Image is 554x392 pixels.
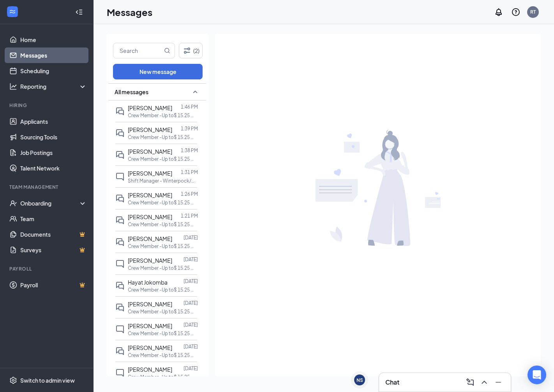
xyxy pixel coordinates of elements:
svg: DoubleChat [115,303,125,312]
button: New message [113,64,203,79]
a: Talent Network [20,160,87,176]
button: ComposeMessage [464,376,476,388]
svg: UserCheck [9,199,17,207]
svg: Minimize [494,378,503,387]
button: Minimize [492,376,505,388]
p: Crew Member -Up to$ 15.25 Winterpock / Woodlake at Store 1590 - [GEOGRAPHIC_DATA] [128,374,198,380]
svg: DoubleChat [115,150,125,160]
h1: Messages [107,5,152,19]
svg: DoubleChat [115,194,125,203]
p: Crew Member -Up to$ 15.25 Winterpock / Woodlake at Store 1590 - [GEOGRAPHIC_DATA] [128,308,198,315]
a: PayrollCrown [20,277,87,293]
svg: ChatInactive [115,325,125,334]
p: 1:38 PM [181,147,198,154]
p: Crew Member -Up to$ 15.25 Winterpock / Woodlake at Store 1590 - [GEOGRAPHIC_DATA] [128,134,198,141]
svg: ChatInactive [115,172,125,181]
a: Applicants [20,114,87,129]
span: [PERSON_NAME] [128,126,172,133]
svg: ChatInactive [115,259,125,269]
p: Crew Member -Up to$ 15.25 Winterpock / Woodlake at Store 1590 - [GEOGRAPHIC_DATA] [128,199,198,206]
svg: DoubleChat [115,107,125,116]
div: Team Management [9,184,85,190]
svg: DoubleChat [115,346,125,356]
button: Filter (2) [179,43,203,58]
div: Payroll [9,265,85,272]
p: Crew Member -Up to$ 15.25 Winterpock / Woodlake at Store 1590 - [GEOGRAPHIC_DATA] [128,243,198,250]
a: Messages [20,47,87,63]
span: [PERSON_NAME] [128,366,172,373]
p: Crew Member -Up to$ 15.25 Winterpock / Woodlake at Store 1590 - [GEOGRAPHIC_DATA] [128,112,198,119]
p: [DATE] [183,365,198,372]
p: [DATE] [183,343,198,350]
p: Crew Member -Up to$ 15.25 Winterpock / Woodlake at Store 1590 - [GEOGRAPHIC_DATA] [128,265,198,271]
span: [PERSON_NAME] [128,192,172,199]
span: [PERSON_NAME] [128,213,172,220]
svg: Filter [182,46,192,55]
svg: Settings [9,376,17,384]
input: Search [113,43,162,58]
p: Shift Manager - Winterpock/Woodlake at Store 1590 - [GEOGRAPHIC_DATA] [128,178,198,184]
svg: ComposeMessage [466,378,475,387]
svg: ChatInactive [115,368,125,378]
div: Switch to admin view [20,376,75,384]
div: Reporting [20,83,87,90]
p: Crew Member -Up to$ 15.25 Winterpock / Woodlake at Store 1590 - [GEOGRAPHIC_DATA] [128,221,198,228]
svg: ChevronUp [480,378,489,387]
a: Scheduling [20,63,87,79]
button: ChevronUp [478,376,490,388]
svg: Analysis [9,83,17,90]
span: [PERSON_NAME] [128,104,172,111]
svg: Notifications [494,7,503,17]
svg: DoubleChat [115,281,125,290]
span: [PERSON_NAME] [128,148,172,155]
span: [PERSON_NAME] [128,322,172,329]
p: [DATE] [183,256,198,263]
svg: DoubleChat [115,237,125,247]
svg: DoubleChat [115,216,125,225]
p: Crew Member -Up to$ 15.25 Winterpock / Woodlake at Store 1590 - [GEOGRAPHIC_DATA] [128,156,198,162]
span: [PERSON_NAME] [128,344,172,351]
span: [PERSON_NAME] [128,301,172,308]
p: [DATE] [183,322,198,328]
div: NS [356,377,363,383]
span: Hayat Jokomba [128,279,168,286]
div: RT [530,9,536,15]
p: Crew Member -Up to$ 15.25 Winterpock / Woodlake at Store 1590 - [GEOGRAPHIC_DATA] [128,287,198,293]
div: Hiring [9,102,85,109]
p: 1:46 PM [181,104,198,110]
a: Job Postings [20,145,87,160]
p: 1:31 PM [181,169,198,176]
span: [PERSON_NAME] [128,170,172,177]
div: Onboarding [20,199,80,207]
svg: SmallChevronUp [191,87,200,97]
h3: Chat [385,378,399,387]
p: Crew Member -Up to$ 15.25 Winterpock / Woodlake at Store 1590 - [GEOGRAPHIC_DATA] [128,330,198,337]
svg: Collapse [75,8,83,16]
p: 1:39 PM [181,125,198,132]
p: [DATE] [183,234,198,241]
svg: WorkstreamLogo [9,8,16,16]
a: Home [20,32,87,47]
span: [PERSON_NAME] [128,257,172,264]
span: All messages [115,88,148,96]
p: [DATE] [183,278,198,285]
a: Sourcing Tools [20,129,87,145]
div: Open Intercom Messenger [528,366,546,384]
a: Team [20,211,87,227]
p: 1:26 PM [181,191,198,197]
a: DocumentsCrown [20,227,87,242]
svg: MagnifyingGlass [164,47,170,54]
p: [DATE] [183,300,198,306]
a: SurveysCrown [20,242,87,258]
svg: DoubleChat [115,128,125,138]
svg: QuestionInfo [511,7,520,17]
p: 1:21 PM [181,213,198,219]
span: [PERSON_NAME] [128,235,172,242]
p: Crew Member -Up to$ 15.25 Winterpock / Woodlake at Store 1590 - [GEOGRAPHIC_DATA] [128,352,198,359]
